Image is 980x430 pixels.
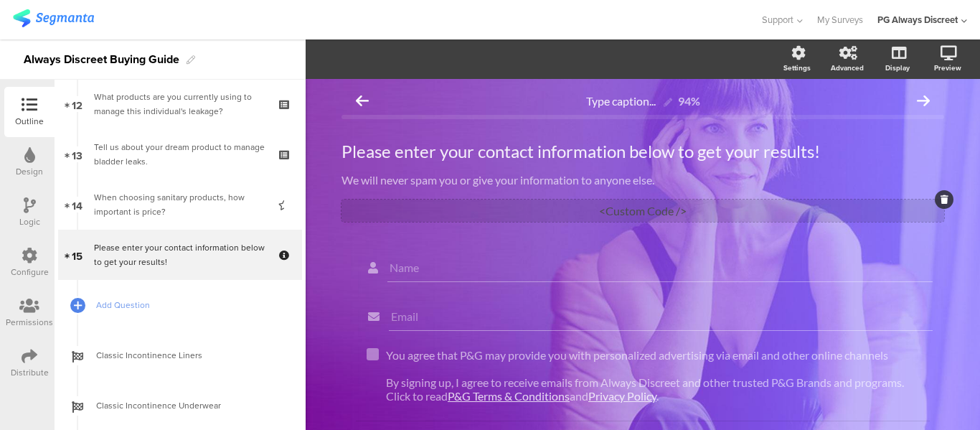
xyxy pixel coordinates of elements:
[885,62,910,73] div: Display
[390,261,930,274] input: Type field title...
[72,247,83,263] span: 15
[94,90,265,118] div: What products are you currently using to manage this individual's leakage?
[386,375,923,403] p: By signing up, I agree to receive emails from Always Discreet and other trusted P&G Brands and pr...
[58,230,302,280] a: 15 Please enter your contact information below to get your results!
[94,240,265,269] div: Please enter your contact information below to get your results!
[58,129,302,179] a: 13 Tell us about your dream product to manage bladder leaks.
[341,200,944,222] div: <Custom Code />
[934,62,961,73] div: Preview
[13,9,94,27] img: segmanta logo
[94,190,265,219] div: When choosing sanitary products, how important is price?
[588,389,656,403] a: Privacy Policy
[877,13,958,27] div: PG Always Discreet
[72,96,83,112] span: 12
[341,173,944,187] p: We will never spam you or give your information to anyone else.
[19,215,40,228] div: Logic
[16,165,43,178] div: Design
[448,389,570,403] a: P&G Terms & Conditions
[783,62,811,73] div: Settings
[6,316,53,329] div: Permissions
[11,366,49,379] div: Distribute
[72,146,83,162] span: 13
[831,62,864,73] div: Advanced
[96,398,280,413] span: Classic Incontinence Underwear
[58,330,302,380] a: Classic Incontinence Liners
[72,197,83,212] span: 14
[762,13,793,27] span: Support
[24,48,179,71] div: Always Discreet Buying Guide
[678,94,700,108] div: 94%
[386,348,923,362] p: You agree that P&G may provide you with personalized advertising via email and other online channels
[58,79,302,129] a: 12 What products are you currently using to manage this individual's leakage?
[586,94,656,108] span: Type caption...
[391,309,930,323] input: Type field title...
[96,298,280,312] span: Add Question
[341,141,944,162] p: Please enter your contact information below to get your results!
[15,115,44,128] div: Outline
[58,179,302,230] a: 14 When choosing sanitary products, how important is price?
[96,348,280,363] span: Classic Incontinence Liners
[11,266,49,279] div: Configure
[94,140,265,169] div: Tell us about your dream product to manage bladder leaks.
